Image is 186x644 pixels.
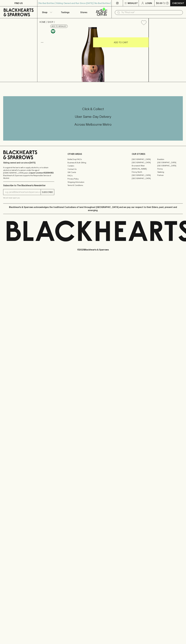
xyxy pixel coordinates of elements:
a: SHOP [48,21,53,23]
button: Add to wishlist [140,19,147,26]
p: It is against the law to sell or supply alcohol to, or to obtain alcohol on behalf of a person un... [3,166,54,179]
p: We will never spam you [3,197,54,199]
strong: Liquor License #32064953 [29,172,54,174]
a: HOME [39,21,46,23]
p: Stores [80,11,87,14]
a: [GEOGRAPHIC_DATA] [157,164,183,167]
h5: Click & Collect [3,107,183,111]
input: Try "Pinot noir" [121,10,181,15]
p: OUR STORES [132,152,183,156]
a: Privacy Policy [68,177,119,180]
a: [GEOGRAPHIC_DATA] [132,174,157,177]
div: Call to action block [3,96,183,141]
a: Business & Bulk Gifting [68,161,119,164]
p: Subscribe to The Blackhearts Newsletter [3,184,54,187]
p: Wishlist [128,2,138,5]
a: Prahran [157,174,183,177]
a: FAQ's [68,174,119,177]
img: Vegan [51,29,55,33]
a: [GEOGRAPHIC_DATA] [132,158,157,161]
a: Geelong [157,170,183,174]
h5: Uber Same-Day Delivery [3,114,183,119]
a: Braddon [157,158,183,161]
button: Add to wishlist [50,25,68,28]
button: ADD TO CART [93,37,149,47]
p: Checkout [172,2,184,5]
a: Careers [68,164,119,167]
p: OTHER AREAS [68,152,119,156]
a: Terms & Conditions [68,184,119,187]
a: Gift Cards [68,171,119,174]
p: Tastings [61,11,69,14]
a: Made without the use of any animal products. [50,28,56,34]
input: e.g. jane@blackheartsandsparrows.com.au [5,190,41,194]
a: Fitzroy [157,167,183,170]
button: SUBSCRIBE [41,189,54,195]
a: Brunswick West [132,164,157,167]
a: [GEOGRAPHIC_DATA] [132,161,157,164]
p: Login [145,2,152,5]
p: Shop [42,11,47,14]
p: 0 [167,2,168,4]
p: FIND US [14,2,23,5]
p: Sibling owned and run since [DATE] [3,161,54,164]
h5: Across Melbourne Metro [3,122,183,127]
a: Bottle Drop FAQ's [68,158,119,161]
a: Contact Us [68,167,119,171]
button: Shop [37,6,56,18]
p: ADD TO CART [114,41,128,44]
p: $0.00 [156,2,162,5]
a: [GEOGRAPHIC_DATA] [132,177,157,180]
a: Fitzroy North [132,170,157,174]
p: Blackhearts & Sparrows acknowledges the traditional Custodians of land throughout [GEOGRAPHIC_DAT... [5,206,181,212]
a: Tastings [56,6,74,18]
img: 30132.png [37,27,149,82]
p: SUBSCRIBE [42,191,53,194]
a: Shipping Information [68,180,119,184]
a: [GEOGRAPHIC_DATA] [157,161,183,164]
a: Stores [74,6,93,18]
a: [PERSON_NAME] [132,167,157,170]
